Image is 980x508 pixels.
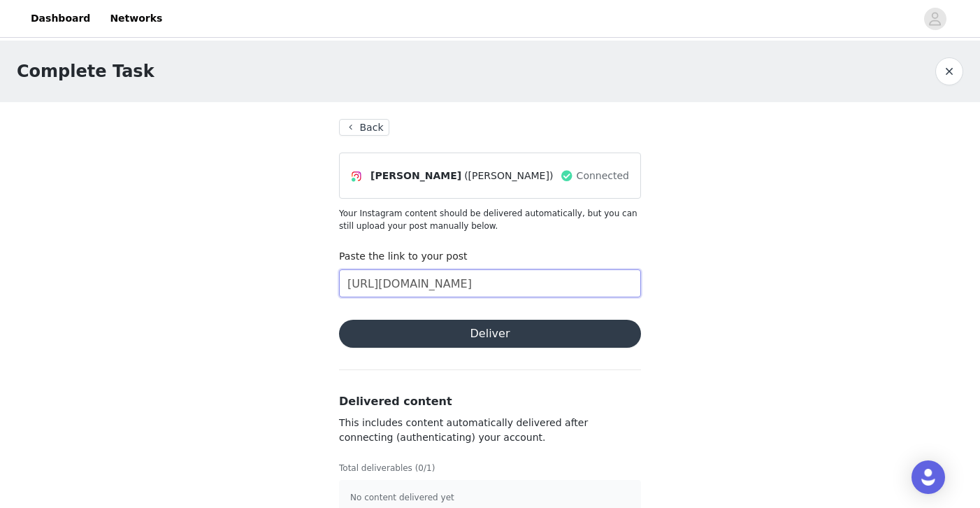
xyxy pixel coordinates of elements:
[339,417,588,443] span: This includes content automatically delivered after connecting (authenticating) your account.
[351,171,362,182] img: Instagram Icon
[577,169,629,183] span: Connected
[928,8,942,30] div: avatar
[339,462,641,474] p: Total deliverables (0/1)
[101,3,171,34] a: Networks
[464,169,553,183] span: ([PERSON_NAME])
[22,3,99,34] a: Dashboard
[339,269,641,297] input: Paste the link to your content here
[370,169,461,183] span: [PERSON_NAME]
[339,207,641,232] p: Your Instagram content should be delivered automatically, but you can still upload your post manu...
[339,251,468,262] label: Paste the link to your post
[350,491,630,504] p: No content delivered yet
[339,393,641,410] h3: Delivered content
[339,320,641,348] button: Deliver
[339,119,389,136] button: Back
[911,460,945,494] div: Open Intercom Messenger
[17,59,154,84] h1: Complete Task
